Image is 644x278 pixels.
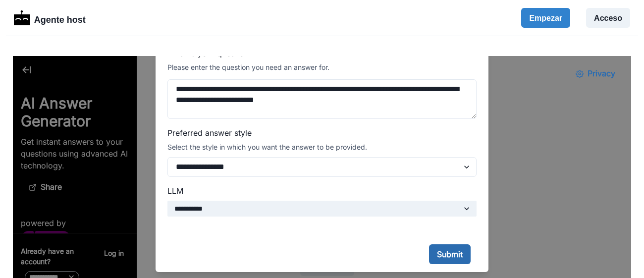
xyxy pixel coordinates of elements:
[555,8,610,28] button: Privacy Settings
[14,9,86,27] a: LogoAgente host
[155,71,458,83] label: Preferred answer style
[34,15,86,25] font: Agente host
[155,87,464,95] div: Select the style in which you want the answer to be provided.
[14,10,30,25] img: Logo
[586,8,630,28] button: Acceso
[594,14,622,22] font: Acceso
[416,188,458,208] button: Submit
[521,8,570,28] button: Empezar
[529,14,562,22] font: Empezar
[155,129,458,141] label: LLM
